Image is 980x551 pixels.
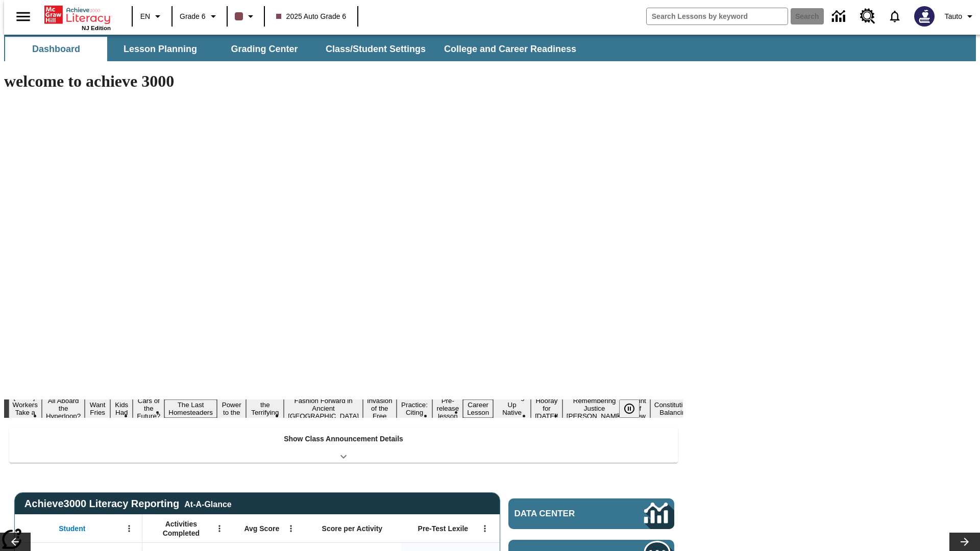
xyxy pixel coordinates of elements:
div: SubNavbar [4,35,976,61]
button: Slide 5 Cars of the Future? [133,395,164,421]
button: Open Menu [121,521,137,536]
a: Home [44,5,111,25]
button: College and Career Readiness [436,37,584,61]
p: Show Class Announcement Details [284,434,403,444]
button: Slide 4 Dirty Jobs Kids Had To Do [110,384,133,433]
button: Language: EN, Select a language [136,7,168,26]
span: Tauto [945,11,962,22]
button: Grade: Grade 6, Select a grade [176,7,224,26]
button: Slide 2 All Aboard the Hyperloop? [42,395,85,421]
button: Lesson Planning [109,37,211,61]
button: Slide 16 Remembering Justice O'Connor [562,395,627,421]
span: Avg Score [244,524,279,533]
button: Slide 1 Labor Day: Workers Take a Stand [9,392,42,425]
span: Student [59,524,85,533]
button: Slide 13 Career Lesson [463,399,493,418]
a: Notifications [881,3,908,30]
button: Open Menu [477,521,493,536]
div: Show Class Announcement Details [9,428,678,463]
a: Data Center [826,3,854,31]
img: Avatar [914,6,935,27]
span: NJ Edition [82,25,111,31]
button: Dashboard [5,37,107,61]
button: Open Menu [212,521,227,536]
span: Grade 6 [180,11,206,22]
div: Home [44,4,111,31]
span: Achieve3000 Literacy Reporting [24,498,232,510]
a: Resource Center, Will open in new tab [854,3,881,30]
button: Slide 6 The Last Homesteaders [164,399,217,418]
span: Pre-Test Lexile [418,524,469,533]
button: Select a new avatar [908,3,941,30]
button: Lesson carousel, Next [949,533,980,551]
h1: welcome to achieve 3000 [4,72,683,91]
span: EN [140,11,150,22]
button: Slide 10 The Invasion of the Free CD [363,388,397,429]
button: Profile/Settings [941,7,980,26]
div: SubNavbar [4,37,585,61]
button: Slide 18 The Constitution's Balancing Act [650,392,699,425]
button: Slide 12 Pre-release lesson [432,395,463,421]
button: Slide 3 Do You Want Fries With That? [85,384,110,433]
button: Slide 8 Attack of the Terrifying Tomatoes [246,392,284,425]
button: Class/Student Settings [317,37,434,61]
button: Open side menu [8,2,38,32]
button: Grading Center [213,37,315,61]
span: Activities Completed [148,519,215,538]
button: Slide 14 Cooking Up Native Traditions [493,392,531,425]
button: Open Menu [283,521,299,536]
button: Slide 11 Mixed Practice: Citing Evidence [397,392,433,425]
button: Class color is dark brown. Change class color [231,7,261,26]
div: At-A-Glance [184,498,231,509]
span: 2025 Auto Grade 6 [276,11,347,22]
button: Pause [619,399,640,418]
span: Data Center [514,509,610,519]
button: Slide 9 Fashion Forward in Ancient Rome [284,395,363,421]
span: Score per Activity [322,524,383,533]
a: Data Center [508,498,674,529]
button: Slide 15 Hooray for Constitution Day! [531,395,562,421]
input: search field [647,8,788,24]
div: Pause [619,399,650,418]
button: Slide 7 Solar Power to the People [217,392,247,425]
